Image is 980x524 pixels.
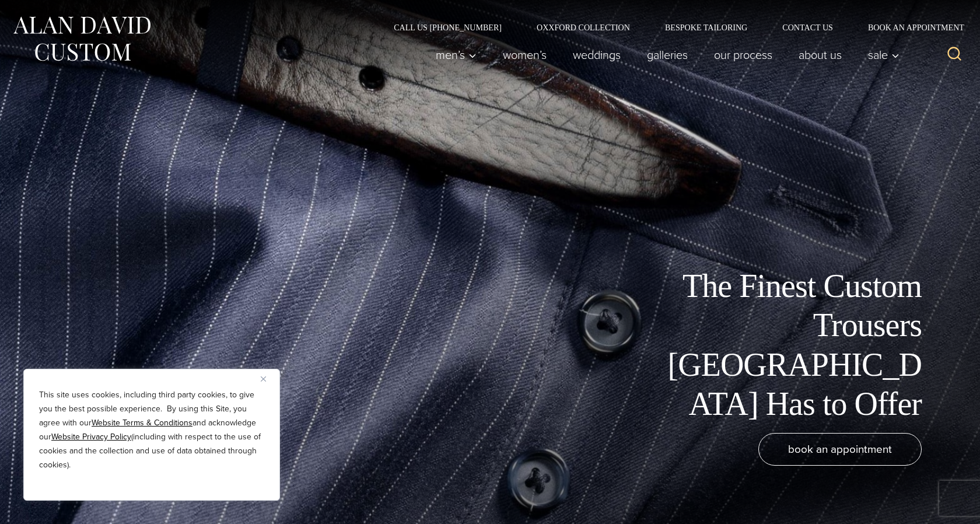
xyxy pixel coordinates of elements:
a: Website Terms & Conditions [92,417,192,429]
a: Bespoke Tailoring [647,23,765,32]
a: Call Us [PHONE_NUMBER] [376,23,519,32]
span: Men’s [436,49,477,61]
a: Women’s [490,43,560,67]
span: Sale [868,49,900,61]
p: This site uses cookies, including third party cookies, to give you the best possible experience. ... [39,388,264,472]
nav: Primary Navigation [423,43,906,67]
a: Contact Us [765,23,850,32]
button: View Search Form [940,41,968,69]
iframe: Opens a widget where you can chat to one of our agents [905,489,968,518]
a: About Us [786,43,855,67]
a: Oxxford Collection [519,23,647,32]
a: Website Privacy Policy [51,431,131,443]
a: Galleries [634,43,701,67]
button: Close [261,372,275,386]
a: Our Process [701,43,786,67]
a: Book an Appointment [850,23,968,32]
a: weddings [560,43,634,67]
img: Close [261,376,266,382]
img: Alan David Custom [12,13,152,65]
h1: The Finest Custom Trousers [GEOGRAPHIC_DATA] Has to Offer [659,267,922,424]
nav: Secondary Navigation [376,23,968,32]
a: book an appointment [758,433,922,466]
span: book an appointment [788,441,892,457]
